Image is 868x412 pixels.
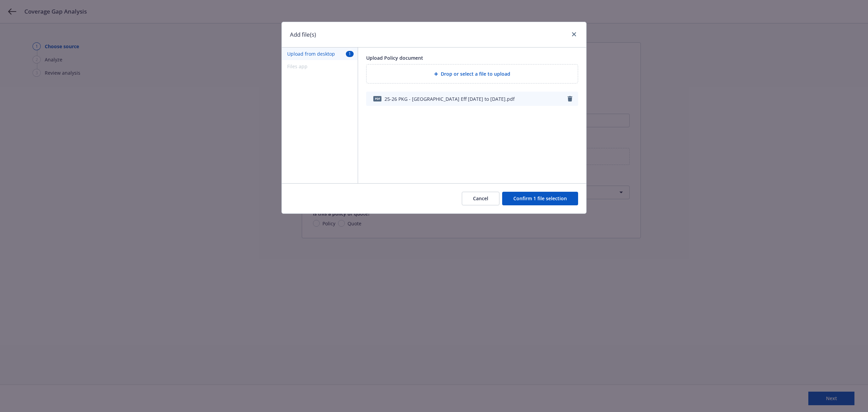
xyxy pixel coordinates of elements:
[384,95,515,102] span: 25-26 PKG - [GEOGRAPHIC_DATA] Eff [DATE] to [DATE].pdf
[570,30,578,38] a: close
[282,48,358,60] button: Upload from desktop1
[441,70,510,77] span: Drop or select a file to upload
[366,54,578,61] div: Upload Policy document
[502,192,578,205] button: Confirm 1 file selection
[290,30,316,39] h1: Add file(s)
[373,96,381,101] span: pdf
[366,64,578,83] div: Drop or select a file to upload
[462,192,499,205] button: Cancel
[346,51,354,57] span: 1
